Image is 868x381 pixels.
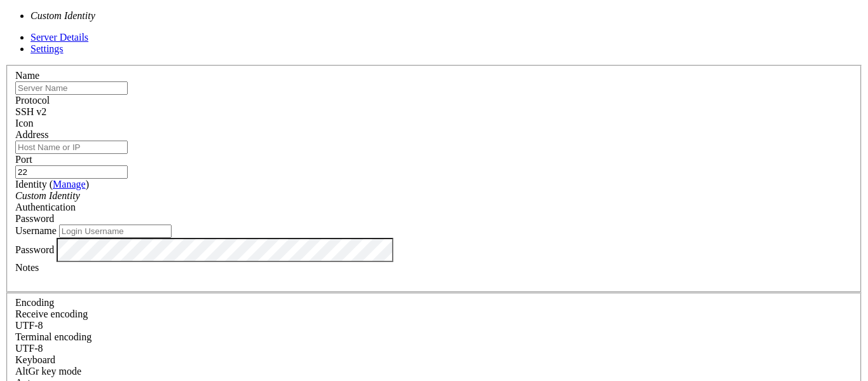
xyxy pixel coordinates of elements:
[31,43,64,54] a: Settings
[15,106,46,117] span: SSH v2
[15,262,39,273] label: Notes
[15,70,39,81] label: Name
[15,179,89,190] label: Identity
[15,202,76,212] label: Authentication
[15,190,80,201] i: Custom Identity
[15,81,128,95] input: Server Name
[15,141,128,154] input: Host Name or IP
[15,154,32,165] label: Port
[15,225,57,236] label: Username
[15,213,853,225] div: Password
[59,225,172,238] input: Login Username
[15,354,55,365] label: Keyboard
[15,190,853,202] div: Custom Identity
[15,95,50,106] label: Protocol
[15,366,81,377] label: Set the expected encoding for data received from the host. If the encodings do not match, visual ...
[15,297,54,308] label: Encoding
[15,343,43,354] span: UTF-8
[15,244,54,254] label: Password
[15,106,853,118] div: SSH v2
[15,118,33,128] label: Icon
[15,343,853,354] div: UTF-8
[53,179,86,190] a: Manage
[31,32,88,43] a: Server Details
[15,308,88,319] label: Set the expected encoding for data received from the host. If the encodings do not match, visual ...
[31,10,95,21] i: Custom Identity
[15,165,128,179] input: Port Number
[15,320,853,331] div: UTF-8
[15,320,43,331] span: UTF-8
[15,331,92,342] label: The default terminal encoding. ISO-2022 enables character map translations (like graphics maps). ...
[15,129,48,140] label: Address
[50,179,89,190] span: ( )
[15,213,54,224] span: Password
